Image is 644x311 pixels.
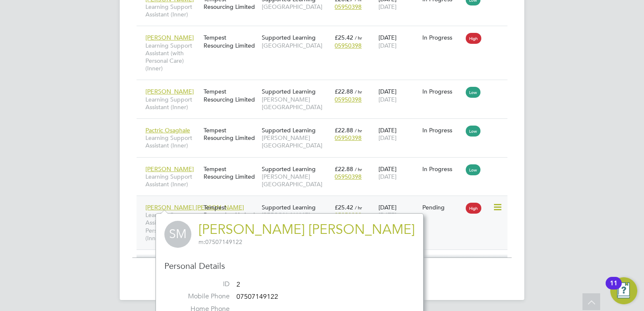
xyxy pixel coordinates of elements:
[422,88,462,95] div: In Progress
[201,199,260,223] div: Tempest Resourcing Limited
[335,165,353,173] span: £22.88
[610,277,637,304] button: Open Resource Center, 11 new notifications
[335,204,353,211] span: £25.42
[199,238,242,246] span: 07507149122
[164,221,191,248] span: SM
[335,134,362,142] span: 05950398
[355,35,362,41] span: / hr
[335,42,362,49] span: 05950398
[376,199,420,223] div: [DATE]
[335,173,362,180] span: 05950398
[355,127,362,134] span: / hr
[378,3,397,11] span: [DATE]
[378,134,397,142] span: [DATE]
[171,292,230,301] label: Mobile Phone
[610,283,617,294] div: 11
[335,34,353,41] span: £25.42
[376,122,420,146] div: [DATE]
[145,3,199,18] span: Learning Support Assistant (Inner)
[335,126,353,134] span: £22.88
[164,260,415,271] h3: Personal Details
[335,3,362,11] span: 05950398
[335,211,362,219] span: 05950398
[145,211,199,242] span: Learning Support Assistant (with Personal Care) (Inner)
[335,88,353,95] span: £22.88
[201,29,260,53] div: Tempest Resourcing Limited
[262,88,316,95] span: Supported Learning
[145,42,199,72] span: Learning Support Assistant (with Personal Care) (Inner)
[422,34,462,41] div: In Progress
[145,165,194,173] span: [PERSON_NAME]
[262,126,316,134] span: Supported Learning
[355,166,362,172] span: / hr
[262,134,330,149] span: [PERSON_NAME][GEOGRAPHIC_DATA]
[466,33,481,44] span: High
[236,280,240,289] span: 2
[143,199,507,206] a: [PERSON_NAME] [PERSON_NAME]Learning Support Assistant (with Personal Care) (Inner)Tempest Resourc...
[335,96,362,103] span: 05950398
[145,96,199,111] span: Learning Support Assistant (Inner)
[466,203,481,214] span: High
[466,126,480,137] span: Low
[145,88,194,95] span: [PERSON_NAME]
[262,165,316,173] span: Supported Learning
[355,88,362,95] span: / hr
[201,122,260,146] div: Tempest Resourcing Limited
[201,83,260,107] div: Tempest Resourcing Limited
[145,134,199,149] span: Learning Support Assistant (Inner)
[143,83,507,90] a: [PERSON_NAME]Learning Support Assistant (Inner)Tempest Resourcing LimitedSupported Learning[PERSO...
[199,221,415,238] a: [PERSON_NAME] [PERSON_NAME]
[422,126,462,134] div: In Progress
[143,122,507,129] a: Pactric OsaghaleLearning Support Assistant (Inner)Tempest Resourcing LimitedSupported Learning[PE...
[262,204,316,211] span: Supported Learning
[422,165,462,173] div: In Progress
[262,96,330,111] span: [PERSON_NAME][GEOGRAPHIC_DATA]
[378,42,397,49] span: [DATE]
[376,29,420,53] div: [DATE]
[466,164,480,175] span: Low
[145,204,244,211] span: [PERSON_NAME] [PERSON_NAME]
[376,83,420,107] div: [DATE]
[355,204,362,211] span: / hr
[378,173,397,180] span: [DATE]
[171,280,230,289] label: ID
[262,42,330,49] span: [GEOGRAPHIC_DATA]
[236,293,278,301] span: 07507149122
[378,96,397,103] span: [DATE]
[262,34,316,41] span: Supported Learning
[143,161,507,168] a: [PERSON_NAME]Learning Support Assistant (Inner)Tempest Resourcing LimitedSupported Learning[PERSO...
[376,161,420,185] div: [DATE]
[145,126,190,134] span: Pactric Osaghale
[145,34,194,41] span: [PERSON_NAME]
[199,238,205,246] span: m:
[201,161,260,185] div: Tempest Resourcing Limited
[378,211,397,219] span: [DATE]
[145,173,199,188] span: Learning Support Assistant (Inner)
[422,204,462,211] div: Pending
[262,173,330,188] span: [PERSON_NAME][GEOGRAPHIC_DATA]
[143,29,507,36] a: [PERSON_NAME]Learning Support Assistant (with Personal Care) (Inner)Tempest Resourcing LimitedSup...
[466,87,480,98] span: Low
[262,3,330,11] span: [GEOGRAPHIC_DATA]
[262,211,330,226] span: [PERSON_NAME][GEOGRAPHIC_DATA]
